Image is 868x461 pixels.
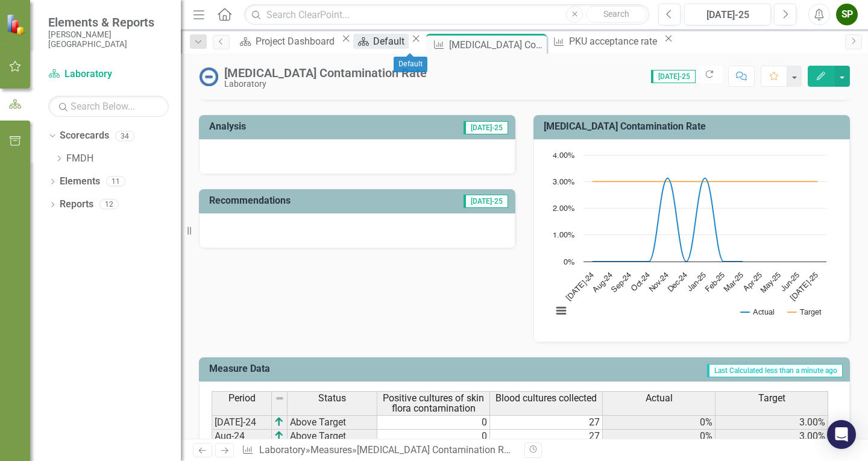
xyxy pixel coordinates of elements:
text: 3.00% [553,178,574,186]
td: 27 [490,430,603,444]
button: View chart menu, Chart [553,303,570,319]
text: Dec-24 [667,271,689,293]
span: [DATE]-25 [464,121,508,134]
text: Apr-25 [742,271,764,293]
span: Period [228,393,256,404]
td: 27 [490,415,603,430]
button: Show Target [788,307,822,316]
td: 0% [603,415,715,430]
input: Search ClearPoint... [244,4,649,25]
td: [DATE]-24 [212,415,272,430]
button: Search [586,6,646,23]
text: Aug-24 [591,271,614,294]
a: Scorecards [60,129,109,143]
div: Laboratory [224,80,427,89]
div: [MEDICAL_DATA] Contamination Rate [449,37,544,52]
td: 0 [377,415,490,430]
g: Target, line 2 of 2 with 13 data points. [591,179,820,184]
text: 1.00% [553,231,574,239]
div: [MEDICAL_DATA] Contamination Rate [357,444,517,456]
img: VmL+zLOWXp8NoCSi7l57Eu8eJ+4GWSi48xzEIItyGCrzKAg+GPZxiGYRiGYS7xC1jVADWlAHzkAAAAAElFTkSuQmCC [274,417,284,427]
svg: Interactive chart [546,149,832,330]
div: Open Intercom Messenger [827,420,856,449]
a: Default [353,34,408,49]
a: Project Dashboard [236,34,338,49]
div: 34 [115,131,134,141]
a: Laboratory [259,444,306,456]
input: Search Below... [48,96,169,117]
span: Positive cultures of skin flora contamination [380,393,487,414]
td: Aug-24 [212,430,272,444]
span: [DATE]-25 [651,70,696,83]
div: [MEDICAL_DATA] Contamination Rate [224,66,427,80]
text: Feb-25 [704,271,726,293]
div: » » [242,444,515,457]
td: 0 [377,430,490,444]
img: ClearPoint Strategy [6,14,27,35]
span: Target [758,393,785,404]
text: Nov-24 [648,271,670,293]
button: SP [836,4,858,25]
text: [DATE]-25 [789,271,820,303]
a: PKU acceptance rate [549,34,661,49]
text: Jan-25 [686,271,708,293]
text: Oct-24 [630,271,652,293]
span: Last Calculated less than a minute ago [707,364,843,377]
h3: Recommendations [209,195,401,206]
text: May-25 [759,271,783,295]
div: Chart. Highcharts interactive chart. [546,149,837,330]
a: Laboratory [48,67,169,81]
div: PKU acceptance rate [569,34,661,49]
div: Default [373,34,408,49]
td: Above Target [288,415,377,430]
span: [DATE]-25 [464,195,508,208]
a: Elements [60,175,100,189]
td: 0% [603,430,715,444]
h3: Analysis [209,121,343,132]
button: [DATE]-25 [684,4,771,25]
div: [DATE]-25 [688,8,767,22]
small: [PERSON_NAME][GEOGRAPHIC_DATA] [48,30,169,49]
td: 3.00% [715,415,828,430]
span: Blood cultures collected [495,393,597,404]
a: Measures [310,444,352,456]
span: Search [603,9,629,19]
text: Sep-24 [610,271,633,294]
text: Jun-25 [779,271,801,293]
td: Above Target [288,430,377,444]
div: Default [394,57,427,72]
span: Status [318,393,346,404]
div: Project Dashboard [256,34,338,49]
img: VmL+zLOWXp8NoCSi7l57Eu8eJ+4GWSi48xzEIItyGCrzKAg+GPZxiGYRiGYS7xC1jVADWlAHzkAAAAAElFTkSuQmCC [274,431,284,441]
g: Actual, line 1 of 2 with 13 data points. [591,176,745,264]
h3: [MEDICAL_DATA] Contamination Rate [544,121,844,132]
text: [DATE]-24 [565,271,596,303]
img: No Information [199,67,218,86]
a: Reports [60,198,93,212]
text: 0% [564,259,574,266]
text: 2.00% [553,205,574,213]
span: Elements & Reports [48,15,169,30]
text: 4.00% [553,152,574,160]
button: Show Actual [741,307,775,316]
text: Mar-25 [723,271,745,293]
h3: Measure Data [209,363,404,374]
div: 12 [99,199,119,210]
span: Actual [646,393,673,404]
td: 3.00% [715,430,828,444]
img: 8DAGhfEEPCf229AAAAAElFTkSuQmCC [275,394,285,403]
a: FMDH [66,152,181,166]
div: 11 [106,177,125,187]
